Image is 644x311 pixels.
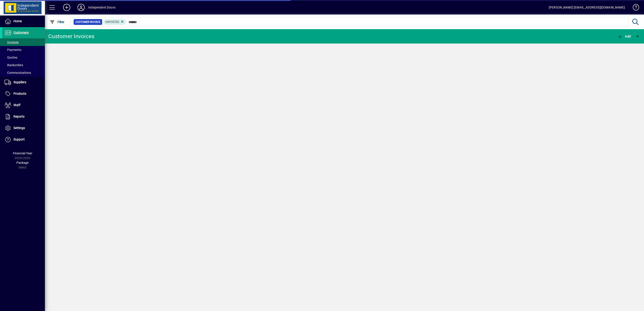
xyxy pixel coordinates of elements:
span: Backorders [4,63,23,67]
span: Products [13,92,26,95]
span: Settings [13,126,25,130]
span: Filter [50,20,65,24]
a: Home [2,16,45,27]
a: Quotes [2,54,45,61]
span: Suppliers [13,80,26,84]
button: Add [616,32,632,40]
span: Add [617,35,631,38]
button: Add [60,3,74,11]
a: Backorders [2,61,45,69]
mat-chip: Customer Invoice Status: Unposted [104,19,126,25]
div: Customer Invoices [48,33,94,40]
div: Independent Doors [88,4,115,11]
a: Invoices [2,38,45,46]
button: Profile [74,3,88,11]
a: Staff [2,100,45,111]
span: Home [13,19,22,23]
button: Filter [49,18,66,26]
span: Payments [4,48,21,52]
span: Invoices [4,40,19,44]
a: Support [2,134,45,145]
span: Customer Invoice [75,20,100,24]
span: Package [16,161,29,164]
span: Staff [13,103,20,107]
a: Settings [2,123,45,134]
span: Financial Year [13,151,32,155]
a: Knowledge Base [629,1,638,15]
a: Products [2,88,45,99]
span: Quotes [4,56,17,59]
a: Communications [2,69,45,77]
span: Communications [4,71,31,74]
a: Suppliers [2,77,45,88]
div: [PERSON_NAME] [EMAIL_ADDRESS][DOMAIN_NAME] [549,4,625,11]
span: Customers [13,31,29,34]
a: Reports [2,111,45,122]
span: Unposted [105,20,119,24]
span: Reports [13,115,24,118]
a: Payments [2,46,45,54]
span: Support [13,138,25,141]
